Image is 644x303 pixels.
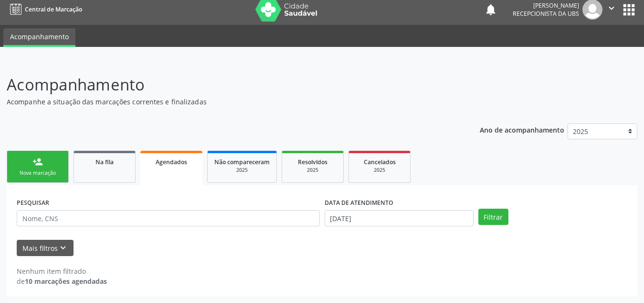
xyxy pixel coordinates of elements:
label: DATA DE ATENDIMENTO [325,195,393,210]
div: [PERSON_NAME] [513,1,579,10]
button: notifications [484,3,497,16]
i: keyboard_arrow_down [58,243,68,253]
button: Mais filtroskeyboard_arrow_down [17,240,74,257]
div: 2025 [214,167,270,174]
button: apps [621,1,637,18]
input: Nome, CNS [17,210,320,226]
div: 2025 [356,167,403,174]
div: de [17,276,107,286]
div: person_add [32,157,43,167]
span: Não compareceram [214,158,270,166]
p: Acompanhamento [7,73,448,97]
span: Agendados [156,158,187,166]
div: Nova marcação [14,169,62,177]
div: 2025 [289,167,337,174]
p: Ano de acompanhamento [480,123,564,135]
span: Recepcionista da UBS [513,10,579,18]
label: PESQUISAR [17,195,49,210]
strong: 10 marcações agendadas [25,277,107,286]
button: Filtrar [478,209,508,225]
p: Acompanhe a situação das marcações correntes e finalizadas [7,97,448,107]
span: Na fila [95,158,114,166]
a: Central de Marcação [7,1,82,17]
span: Resolvidos [298,158,327,166]
a: Acompanhamento [3,28,75,47]
span: Central de Marcação [25,5,82,13]
input: Selecione um intervalo [325,210,474,226]
div: Nenhum item filtrado [17,266,107,276]
span: Cancelados [364,158,396,166]
i:  [606,3,617,13]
